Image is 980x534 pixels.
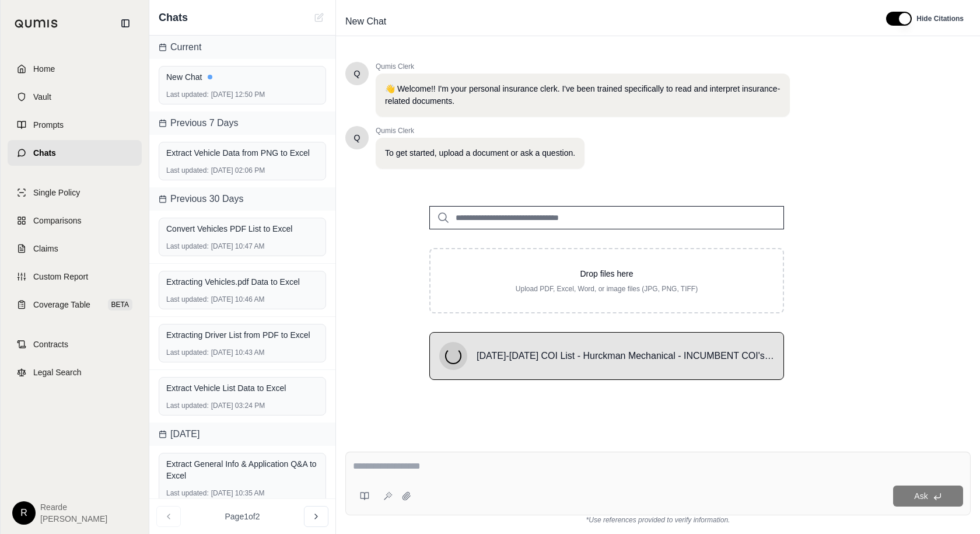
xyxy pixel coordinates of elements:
[166,242,209,251] span: Last updated:
[166,488,318,498] div: [DATE] 10:35 AM
[12,501,36,525] div: R
[149,111,335,135] div: Previous 7 Days
[449,268,764,280] p: Drop files here
[33,215,81,226] span: Comparisons
[33,271,88,282] span: Custom Report
[33,243,58,254] span: Claims
[914,491,928,501] span: Ask
[149,423,335,446] div: [DATE]
[33,119,64,131] span: Prompts
[354,132,360,144] span: Hello
[8,331,142,357] a: Contracts
[33,299,90,310] span: Coverage Table
[345,515,971,525] div: *Use references provided to verify information.
[8,84,142,110] a: Vault
[166,147,318,159] div: Extract Vehicle Data from PNG to Excel
[108,299,132,310] span: BETA
[8,264,142,289] a: Custom Report
[341,12,391,31] span: New Chat
[166,295,318,304] div: [DATE] 10:46 AM
[354,68,360,79] span: Hello
[149,187,335,211] div: Previous 30 Days
[8,180,142,205] a: Single Policy
[166,401,209,410] span: Last updated:
[166,276,318,288] div: Extracting Vehicles.pdf Data to Excel
[8,112,142,138] a: Prompts
[166,348,318,357] div: [DATE] 10:43 AM
[159,9,188,26] span: Chats
[8,292,142,317] a: Coverage TableBETA
[33,338,68,350] span: Contracts
[385,147,575,159] p: To get started, upload a document or ask a question.
[166,329,318,341] div: Extracting Driver List from PDF to Excel
[8,236,142,261] a: Claims
[166,382,318,394] div: Extract Vehicle List Data to Excel
[893,486,963,507] button: Ask
[33,63,55,75] span: Home
[33,367,82,378] span: Legal Search
[376,126,584,135] span: Qumis Clerk
[477,349,774,363] span: [DATE]-[DATE] COI List - Hurckman Mechanical - INCUMBENT COI's NOT OURS.pdf
[312,11,326,25] button: New Chat
[166,166,209,175] span: Last updated:
[166,166,318,175] div: [DATE] 02:06 PM
[33,147,56,159] span: Chats
[166,71,318,83] div: New Chat
[15,19,58,28] img: Qumis Logo
[8,56,142,82] a: Home
[166,223,318,235] div: Convert Vehicles PDF List to Excel
[8,140,142,166] a: Chats
[385,83,780,107] p: 👋 Welcome!! I'm your personal insurance clerk. I've been trained specifically to read and interpr...
[225,511,260,522] span: Page 1 of 2
[40,513,107,525] span: [PERSON_NAME]
[166,242,318,251] div: [DATE] 10:47 AM
[916,14,964,23] span: Hide Citations
[40,501,107,513] span: Rearde
[341,12,872,31] div: Edit Title
[166,295,209,304] span: Last updated:
[8,208,142,233] a: Comparisons
[166,90,209,99] span: Last updated:
[449,284,764,294] p: Upload PDF, Excel, Word, or image files (JPG, PNG, TIFF)
[33,187,80,198] span: Single Policy
[8,360,142,385] a: Legal Search
[116,14,135,33] button: Collapse sidebar
[166,401,318,410] div: [DATE] 03:24 PM
[166,458,318,481] div: Extract General Info & Application Q&A to Excel
[166,90,318,99] div: [DATE] 12:50 PM
[33,91,51,103] span: Vault
[376,62,790,71] span: Qumis Clerk
[166,348,209,357] span: Last updated:
[166,488,209,498] span: Last updated:
[149,36,335,59] div: Current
